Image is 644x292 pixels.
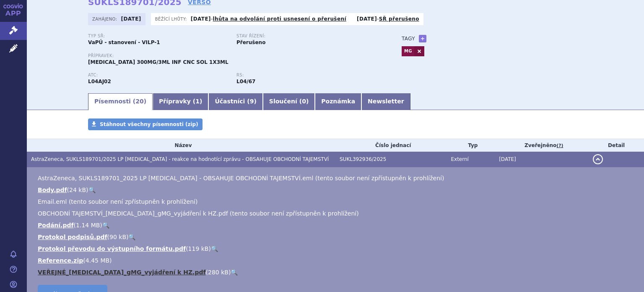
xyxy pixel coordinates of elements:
a: Přípravky (1) [153,93,208,110]
span: 24 kB [69,187,86,193]
span: 9 [250,98,254,105]
a: 🔍 [231,269,238,276]
span: AstraZeneca, SUKLS189701_2025 LP [MEDICAL_DATA] - OBSAHUJE OBCHODNÍ TAJEMSTVÍ.eml (tento soubor n... [38,175,444,182]
td: SUKL392936/2025 [335,152,447,167]
a: + [419,35,426,42]
strong: [DATE] [357,16,377,22]
a: VEŘEJNÉ_[MEDICAL_DATA]_gMG_vyjádření k HZ.pdf [38,269,206,276]
a: Účastníci (9) [208,93,262,110]
span: 1 [195,98,200,105]
p: Přípravek: [88,53,385,58]
p: ATC: [88,73,228,78]
a: Body.pdf [38,187,67,193]
a: MG [402,46,414,56]
span: 90 kB [109,234,126,240]
span: 1.14 MB [76,222,100,229]
span: Email.eml (tento soubor není zpřístupněn k prohlížení) [38,198,197,205]
a: 🔍 [88,187,96,193]
strong: [DATE] [121,16,141,22]
th: Číslo jednací [335,139,447,152]
strong: VaPÚ - stanovení - VILP-1 [88,39,160,45]
a: Protokol převodu do výstupního formátu.pdf [38,245,186,252]
span: 280 kB [208,269,229,276]
li: ( ) [38,233,636,241]
span: 4.45 MB [86,257,109,264]
a: 🔍 [211,245,218,252]
span: 0 [302,98,306,105]
a: Stáhnout všechny písemnosti (zip) [88,118,203,130]
li: ( ) [38,221,636,229]
p: - [191,16,346,22]
a: SŘ přerušeno [379,16,419,22]
a: 🔍 [128,234,135,240]
span: Stáhnout všechny písemnosti (zip) [100,121,198,127]
th: Typ [447,139,495,152]
a: Newsletter [361,93,410,110]
a: Sloučení (0) [263,93,315,110]
span: 20 [135,98,143,105]
p: Typ SŘ: [88,34,228,39]
p: RS: [236,73,377,78]
li: ( ) [38,256,636,265]
p: - [357,16,419,22]
li: ( ) [38,186,636,194]
strong: RAVULIZUMAB [88,79,111,84]
th: Detail [589,139,644,152]
strong: ravulizumab [236,79,255,84]
li: ( ) [38,245,636,253]
a: Podání.pdf [38,222,74,229]
strong: [DATE] [191,16,211,22]
a: Reference.zip [38,257,83,264]
a: lhůta na odvolání proti usnesení o přerušení [213,16,346,22]
a: Protokol podpisů.pdf [38,234,107,240]
span: 119 kB [188,245,209,252]
span: Zahájeno: [92,16,119,22]
li: ( ) [38,268,636,276]
span: OBCHODNÍ TAJEMSTVÍ_[MEDICAL_DATA]_gMG_vyjádření k HZ.pdf (tento soubor není zpřístupněn k prohlíž... [38,210,359,217]
span: Běžící lhůty: [155,16,189,22]
th: Zveřejněno [495,139,589,152]
a: Písemnosti (20) [88,93,153,110]
span: AstraZeneca, SUKLS189701/2025 LP Ultomiris - reakce na hodnotící zprávu - OBSAHUJE OBCHODNÍ TAJEM... [31,156,329,162]
strong: Přerušeno [236,39,265,45]
a: Poznámka [315,93,361,110]
p: Stav řízení: [236,34,377,39]
td: [DATE] [495,152,589,167]
span: Externí [451,156,468,162]
button: detail [593,154,603,164]
th: Název [27,139,335,152]
a: 🔍 [102,222,109,229]
abbr: (?) [556,143,563,149]
h3: Tagy [402,34,415,44]
span: [MEDICAL_DATA] 300MG/3ML INF CNC SOL 1X3ML [88,59,229,65]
